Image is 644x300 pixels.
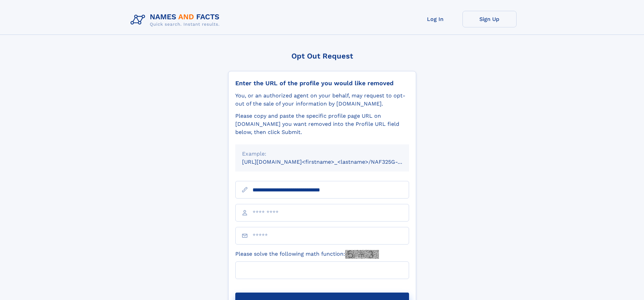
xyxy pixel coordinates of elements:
label: Please solve the following math function: [235,250,379,259]
div: Example: [242,150,402,158]
div: Opt Out Request [228,52,416,60]
a: Sign Up [462,11,517,27]
div: Please copy and paste the specific profile page URL on [DOMAIN_NAME] you want removed into the Pr... [235,112,409,136]
img: Logo Names and Facts [128,11,225,29]
small: [URL][DOMAIN_NAME]<firstname>_<lastname>/NAF325G-xxxxxxxx [242,159,422,165]
a: Log In [408,11,462,27]
div: Enter the URL of the profile you would like removed [235,79,409,87]
div: You, or an authorized agent on your behalf, may request to opt-out of the sale of your informatio... [235,92,409,108]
